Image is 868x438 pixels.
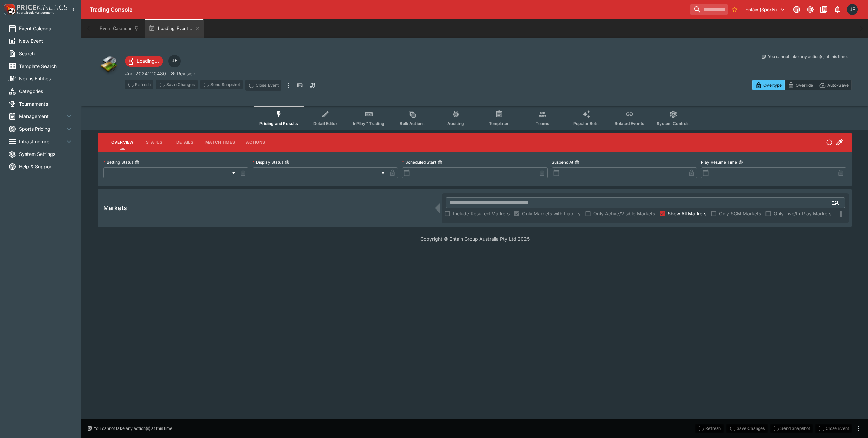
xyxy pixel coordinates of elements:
p: You cannot take any action(s) at this time. [768,54,848,60]
span: Bulk Actions [400,121,425,126]
button: Betting Status [135,160,140,165]
span: Nexus Entities [19,75,73,82]
button: No Bookmarks [729,4,740,15]
div: James Edlin [847,4,858,15]
span: Help & Support [19,163,73,170]
p: Copyright © Entain Group Australia Pty Ltd 2025 [81,235,868,242]
button: Override [784,80,816,90]
svg: More [837,210,845,218]
p: Scheduled Start [402,159,436,165]
p: Revision [177,70,195,77]
span: Detail Editor [313,121,337,126]
span: Include Resulted Markets [453,210,510,217]
span: Sports Pricing [19,125,65,132]
button: Event Calendar [96,19,143,38]
button: Overtype [752,80,785,90]
p: Suspend At [552,159,573,165]
p: Play Resume Time [701,159,737,165]
img: other.png [98,54,119,75]
button: Overview [106,134,139,150]
span: Related Events [615,121,644,126]
button: Toggle light/dark mode [804,3,816,16]
button: Match Times [200,134,240,150]
p: Betting Status [103,159,133,165]
button: Play Resume Time [738,160,743,165]
div: James Edlin [168,55,181,67]
p: Overtype [763,81,782,89]
button: Documentation [818,3,830,16]
img: Sportsbook Management [17,11,54,14]
button: Display Status [285,160,290,165]
span: Only Markets with Liability [522,210,581,217]
button: Select Tenant [741,4,789,15]
button: Auto-Save [816,80,852,90]
button: Scheduled Start [438,160,442,165]
div: Event type filters [254,106,695,130]
button: more [284,80,292,91]
p: Loading... [137,57,159,65]
span: Management [19,113,65,120]
div: Start From [752,80,852,90]
p: Auto-Save [827,81,849,89]
button: Actions [240,134,271,150]
p: Override [796,81,813,89]
button: Status [139,134,169,150]
h5: Markets [103,204,127,212]
span: Popular Bets [573,121,599,126]
button: Open [830,197,842,209]
span: Pricing and Results [259,121,298,126]
span: Infrastructure [19,138,65,145]
p: Copy To Clipboard [125,70,166,77]
span: Templates [489,121,510,126]
button: Loading Event... [145,19,204,38]
button: more [854,424,863,433]
span: System Controls [657,121,690,126]
span: Only SGM Markets [719,210,761,217]
button: Suspend At [575,160,579,165]
span: Teams [536,121,549,126]
span: System Settings [19,150,73,158]
img: PriceKinetics Logo [2,3,16,16]
span: Template Search [19,62,73,70]
p: You cannot take any action(s) at this time. [94,425,173,432]
button: Connected to PK [791,3,803,16]
button: James Edlin [845,2,860,17]
span: Tournaments [19,100,73,107]
p: Display Status [253,159,283,165]
span: InPlay™ Trading [353,121,384,126]
span: New Event [19,37,73,44]
input: search [690,4,728,15]
button: Notifications [831,3,844,16]
button: Details [169,134,200,150]
img: PriceKinetics [17,5,67,10]
span: Only Live/In-Play Markets [774,210,831,217]
span: Auditing [447,121,464,126]
span: Show All Markets [668,210,706,217]
span: Categories [19,88,73,95]
div: Trading Console [90,6,688,13]
span: Search [19,50,73,57]
span: Only Active/Visible Markets [593,210,655,217]
span: Event Calendar [19,25,73,32]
